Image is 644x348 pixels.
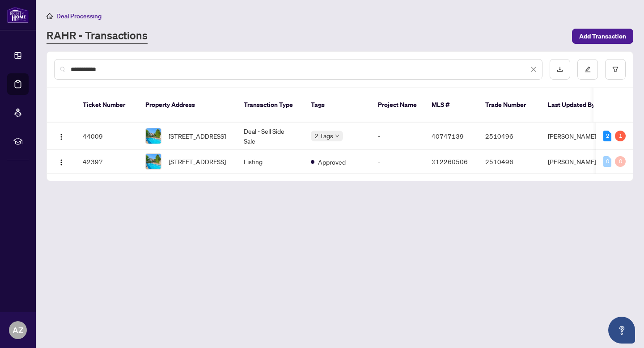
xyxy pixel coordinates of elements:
[608,317,635,344] button: Open asap
[237,88,304,123] th: Transaction Type
[557,66,563,72] span: download
[138,88,237,123] th: Property Address
[237,123,304,150] td: Deal - Sell Side Sale
[76,150,138,174] td: 42397
[478,150,541,174] td: 2510496
[371,123,424,150] td: -
[603,156,611,167] div: 0
[432,132,464,140] span: 40747139
[371,150,424,174] td: -
[541,150,608,174] td: [PERSON_NAME]
[76,123,138,150] td: 44009
[146,128,161,144] img: thumbnail-img
[424,88,478,123] th: MLS #
[572,29,633,44] button: Add Transaction
[58,133,65,140] img: Logo
[432,157,468,166] span: X12260506
[169,157,226,166] span: [STREET_ADDRESS]
[577,59,598,80] button: edit
[550,59,570,80] button: download
[603,131,611,141] div: 2
[146,154,161,169] img: thumbnail-img
[478,88,541,123] th: Trade Number
[605,59,626,80] button: filter
[56,12,102,20] span: Deal Processing
[47,28,148,44] a: RAHR - Transactions
[371,88,424,123] th: Project Name
[615,156,626,167] div: 0
[612,66,619,72] span: filter
[76,88,138,123] th: Ticket Number
[478,123,541,150] td: 2510496
[579,29,626,43] span: Add Transaction
[318,157,346,167] span: Approved
[335,134,339,138] span: down
[47,13,53,19] span: home
[58,159,65,166] img: Logo
[530,66,537,72] span: close
[541,123,608,150] td: [PERSON_NAME]
[314,131,333,141] span: 2 Tags
[541,88,608,123] th: Last Updated By
[13,324,23,336] span: AZ
[169,131,226,141] span: [STREET_ADDRESS]
[54,129,68,143] button: Logo
[304,88,371,123] th: Tags
[54,154,68,169] button: Logo
[237,150,304,174] td: Listing
[7,7,29,23] img: logo
[615,131,626,141] div: 1
[585,66,591,72] span: edit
